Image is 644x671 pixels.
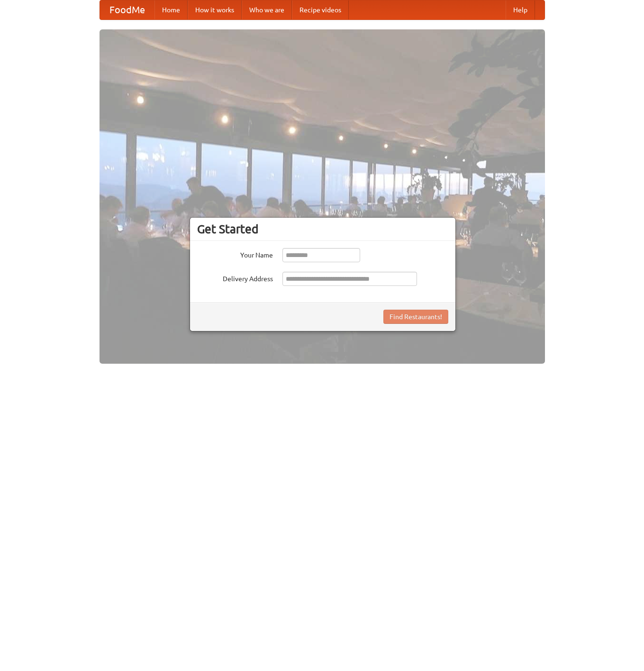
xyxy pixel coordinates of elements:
[506,0,535,19] a: Help
[197,248,273,260] label: Your Name
[100,0,154,19] a: FoodMe
[188,0,242,19] a: How it works
[242,0,292,19] a: Who we are
[154,0,188,19] a: Home
[197,272,273,284] label: Delivery Address
[383,310,448,324] button: Find Restaurants!
[197,222,448,236] h3: Get Started
[292,0,349,19] a: Recipe videos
